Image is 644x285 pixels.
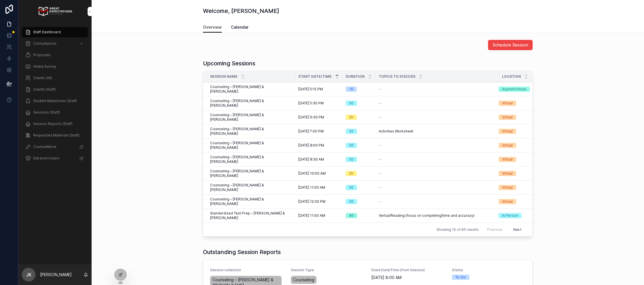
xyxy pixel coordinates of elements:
div: 50 [349,185,353,190]
span: -- [379,157,382,162]
span: Session Name [210,74,238,79]
span: -- [379,185,382,190]
div: Virtual [502,199,513,204]
div: Virtual [502,185,513,190]
a: Staff Dashboard [22,27,88,37]
span: Counseling [293,277,314,283]
span: -- [379,171,382,176]
a: Clients (All) [22,73,88,83]
div: Asynchronous [502,87,526,92]
span: [DATE] 8:00 PM [298,143,324,148]
div: 80 [349,213,354,218]
span: [DATE] 11:00 AM [298,213,325,218]
span: Proposals [33,53,51,57]
span: Topics to discuss [379,74,415,79]
span: Consultations [33,41,56,46]
span: Counseling – [PERSON_NAME] & [PERSON_NAME] [210,113,291,122]
a: Calendar [231,22,248,34]
span: Counseling – [PERSON_NAME] & [PERSON_NAME] [210,85,291,94]
div: In Person [502,213,518,218]
img: App logo [38,7,72,16]
a: Overview [203,22,222,33]
div: 10 [349,87,353,92]
div: Virtual [502,157,513,162]
h1: Outstanding Session Reports [203,248,281,256]
span: Counseling – [PERSON_NAME] & [PERSON_NAME] [210,197,291,206]
div: To-Do [455,275,466,280]
div: 25 [349,115,353,120]
span: -- [379,199,382,204]
a: Sessions (Staff) [22,107,88,118]
span: [DATE] 6:30 PM [298,115,324,120]
span: Activities Worksheet [379,129,413,134]
span: CounselMore [33,145,56,149]
span: Extracurriculars [33,156,60,161]
span: [DATE] 8:30 AM [298,157,324,162]
span: [DATE] 5:30 PM [298,101,324,106]
span: Session collection [210,268,284,272]
span: Session Type [291,268,365,272]
div: Virtual [502,101,513,106]
div: Virtual [502,171,513,176]
a: Student Milestones (Staff) [22,96,88,106]
span: Counseling – [PERSON_NAME] & [PERSON_NAME] [210,155,291,164]
span: Counseling – [PERSON_NAME] & [PERSON_NAME] [210,141,291,150]
span: Schedule Session [493,42,528,48]
span: Clients (All) [33,76,52,80]
a: Intake Survey [22,61,88,72]
span: Standardized Test Prep – [PERSON_NAME] & [PERSON_NAME] [210,211,291,220]
a: CounselMore [22,142,88,152]
span: Intake Survey [33,64,56,69]
a: Clients (Staff) [22,84,88,95]
span: [DATE] 5:15 PM [298,87,323,91]
span: [DATE] 12:30 PM [298,199,325,204]
div: Virtual [502,129,513,134]
p: [PERSON_NAME] [40,272,72,278]
span: Calendar [231,24,248,30]
span: -- [379,143,382,148]
div: Virtual [502,143,513,148]
a: Session Reports (Staff) [22,119,88,129]
div: 50 [349,199,353,204]
a: Extracurriculars [22,153,88,163]
span: Counseling – [PERSON_NAME] & [PERSON_NAME] [210,169,291,178]
span: -- [379,87,382,91]
a: Proposals [22,50,88,60]
span: Showing 10 of 85 results [436,227,479,232]
span: Requested Materials (Staff) [33,133,80,138]
span: Clients (Staff) [33,87,56,92]
span: -- [379,115,382,120]
span: -- [379,101,382,106]
span: Staff Dashboard [33,30,61,34]
div: 50 [349,143,353,148]
span: State Date/Time (from Session) [371,268,445,272]
button: Schedule Session [488,40,533,50]
h1: Upcoming Sessions [203,59,255,67]
div: 50 [349,129,353,134]
span: Verbal/Reading (focus on completing/time and accuracy) [379,213,475,218]
span: Overview [203,24,222,30]
span: [DATE] 7:00 PM [298,129,324,134]
span: Status [452,268,526,272]
span: Start Date/Time [298,74,332,79]
span: Counseling – [PERSON_NAME] & [PERSON_NAME] [210,99,291,108]
div: 50 [349,101,353,106]
span: Counseling – [PERSON_NAME] & [PERSON_NAME] [210,183,291,192]
a: Requested Materials (Staff) [22,130,88,140]
span: Student Milestones (Staff) [33,99,77,103]
span: [DATE] 8:00 AM [371,275,445,280]
span: Location [502,74,521,79]
span: Counseling – [PERSON_NAME] & [PERSON_NAME] [210,127,291,136]
span: JK [26,271,31,278]
a: Consultations [22,38,88,49]
h1: Welcome, [PERSON_NAME] [203,7,279,15]
div: scrollable content [18,23,92,171]
span: Session Reports (Staff) [33,122,72,126]
span: Duration [346,74,365,79]
div: Virtual [502,115,513,120]
span: Sessions (Staff) [33,110,60,115]
span: [DATE] 10:00 AM [298,171,326,176]
div: 50 [349,157,353,162]
div: 25 [349,171,353,176]
span: [DATE] 11:00 AM [298,185,325,190]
